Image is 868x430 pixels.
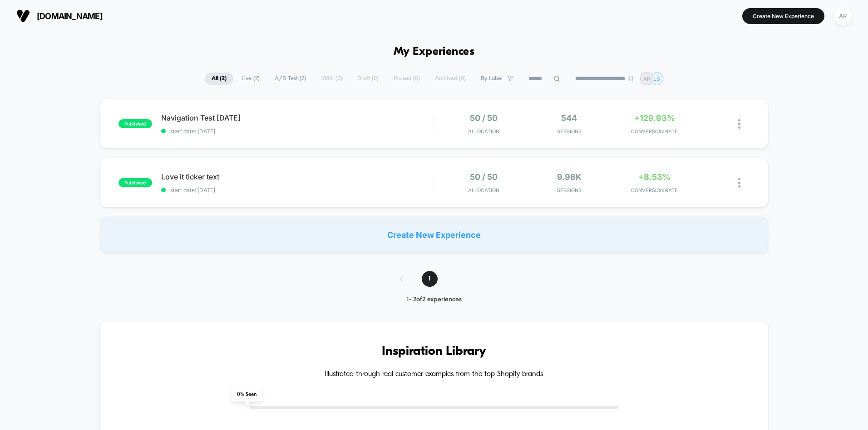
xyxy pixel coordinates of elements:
span: CONVERSION RATE [614,187,695,193]
img: Visually logo [16,9,30,23]
span: Sessions [529,128,610,135]
button: Create New Experience [742,8,824,24]
span: By Label [481,75,503,82]
span: Navigation Test [DATE] [161,113,434,122]
button: AR [831,7,854,25]
span: Allocation [468,128,499,135]
span: 50 / 50 [470,113,498,123]
span: published [118,119,152,128]
p: LS [653,75,660,82]
span: All ( 2 ) [205,72,233,85]
span: published [118,178,152,187]
span: start date: [DATE] [161,128,434,135]
span: Live ( 2 ) [235,72,266,85]
img: end [628,76,634,81]
img: close [738,119,740,129]
span: 544 [561,113,577,123]
p: AR [643,75,651,82]
div: Create New Experience [100,217,768,253]
button: [DOMAIN_NAME] [14,9,105,23]
span: CONVERSION RATE [614,128,695,135]
span: +8.53% [638,172,671,182]
span: 1 [422,271,438,287]
h1: My Experiences [394,45,475,58]
span: [DOMAIN_NAME] [37,11,103,21]
span: Love it ticker text [161,172,434,181]
span: A/B Test ( 2 ) [268,72,313,85]
span: 9.98k [557,172,582,182]
span: Allocation [468,187,499,193]
span: 0 % Seen [232,388,262,401]
span: Sessions [529,187,610,193]
span: +129.93% [634,113,675,123]
span: start date: [DATE] [161,187,434,193]
div: AR [834,7,852,25]
h3: Inspiration Library [127,344,741,359]
img: close [738,178,740,188]
h4: Illustrated through real customer examples from the top Shopify brands [127,370,741,379]
span: 50 / 50 [470,172,498,182]
div: 1 - 2 of 2 experiences [390,296,478,304]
